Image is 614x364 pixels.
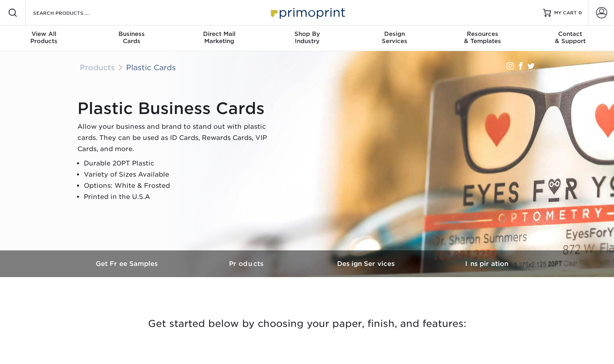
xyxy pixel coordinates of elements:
a: Products [188,250,307,277]
input: SEARCH PRODUCTS..... [32,8,110,18]
li: Options: White & Frosted [84,180,277,191]
h3: Inspiration [427,260,547,268]
a: Contact& Support [526,26,614,51]
li: Durable 20PT Plastic [84,158,277,169]
li: Printed in the U.S.A [84,191,277,203]
div: & Support [526,30,614,45]
h3: Products [188,260,307,268]
a: Direct MailMarketing [176,26,263,51]
li: Variety of Sizes Available [84,169,277,180]
div: Industry [263,30,351,45]
h3: Get Free Samples [68,260,188,268]
h3: Design Services [307,260,427,268]
span: Resources [438,30,526,37]
a: Shop ByIndustry [263,26,351,51]
a: Resources& Templates [438,26,526,51]
a: Plastic Cards [126,63,176,72]
a: Inspiration [427,250,547,277]
p: Allow your business and brand to stand out with plastic cards. They can be used as ID Cards, Rewa... [77,121,277,155]
span: Business [88,30,176,37]
span: Direct Mail [176,30,263,37]
span: Design [351,30,438,37]
a: Design Services [307,250,427,277]
a: DesignServices [351,26,438,51]
a: BusinessCards [88,26,176,51]
span: Shop By [263,30,351,37]
div: Marketing [176,30,263,45]
div: & Templates [438,30,526,45]
div: Cards [88,30,176,45]
span: Contact [526,30,614,37]
a: Products [80,63,115,72]
iframe: Google Customer Reviews [2,340,68,361]
h1: Plastic Business Cards [77,99,277,118]
h3: Get started below by choosing your paper, finish, and features: [74,306,541,342]
a: Get Free Samples [68,250,188,277]
span: MY CART [554,10,577,16]
span: 0 [578,10,582,16]
img: Primoprint [267,4,347,21]
div: Services [351,30,438,45]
